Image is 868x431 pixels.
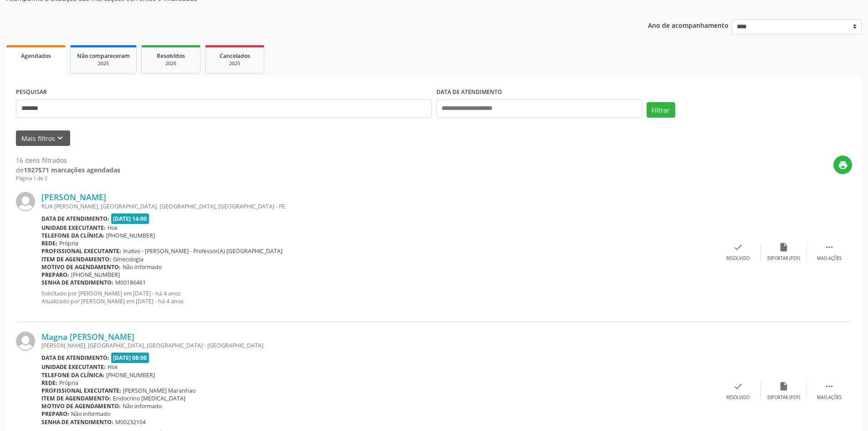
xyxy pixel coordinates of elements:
[111,213,149,224] span: [DATE] 14:00
[824,381,834,391] i: 
[220,52,250,60] span: Cancelados
[41,271,69,279] b: Preparo:
[212,60,257,67] div: 2025
[41,232,104,239] b: Telefone da clínica:
[115,418,146,426] span: M00232104
[733,381,743,391] i: check
[16,165,120,175] div: de
[16,332,35,351] img: img
[41,354,109,362] b: Data de atendimento:
[817,255,842,262] div: Mais ações
[41,418,113,426] b: Senha de atendimento:
[41,215,109,223] b: Data de atendimento:
[41,290,715,305] p: Solicitado por [PERSON_NAME] em [DATE] - há 4 anos Atualizado por [PERSON_NAME] em [DATE] - há 4 ...
[148,60,194,67] div: 2025
[733,242,743,252] i: check
[59,239,78,247] span: Própria
[726,395,750,401] div: Resolvido
[41,239,57,247] b: Rede:
[106,371,155,379] span: [PHONE_NUMBER]
[767,395,800,401] div: Exportar (PDF)
[41,203,715,210] div: RUA [PERSON_NAME], [GEOGRAPHIC_DATA]. [GEOGRAPHIC_DATA], [GEOGRAPHIC_DATA] - PE
[77,60,130,67] div: 2025
[16,130,70,146] button: Mais filtroskeyboard_arrow_down
[41,279,113,286] b: Senha de atendimento:
[41,371,104,379] b: Telefone da clínica:
[111,353,149,363] span: [DATE] 08:00
[106,232,155,239] span: [PHONE_NUMBER]
[838,160,848,170] i: print
[817,395,842,401] div: Mais ações
[41,224,106,232] b: Unidade executante:
[16,192,35,211] img: img
[123,247,282,255] span: Inativo - [PERSON_NAME] - Professor(A) [GEOGRAPHIC_DATA]
[647,102,675,118] button: Filtrar
[41,402,121,410] b: Motivo de agendamento:
[16,175,120,182] div: Página 1 de 2
[41,255,111,263] b: Item de agendamento:
[726,255,750,262] div: Resolvido
[157,52,185,60] span: Resolvidos
[16,85,47,99] label: PESQUISAR
[767,255,800,262] div: Exportar (PDF)
[113,255,144,263] span: Ginecologia
[41,192,106,202] a: [PERSON_NAME]
[59,379,78,387] span: Própria
[55,133,65,143] i: keyboard_arrow_down
[16,156,120,165] div: 16 itens filtrados
[113,395,185,402] span: Endocrino [MEDICAL_DATA]
[41,395,111,402] b: Item de agendamento:
[77,52,130,60] span: Não compareceram
[833,156,852,174] button: print
[41,342,715,349] div: [PERSON_NAME], [GEOGRAPHIC_DATA], [GEOGRAPHIC_DATA] - [GEOGRAPHIC_DATA]
[24,166,120,174] strong: 1927571 marcações agendadas
[108,224,118,232] span: Hse
[41,263,121,271] b: Motivo de agendamento:
[824,242,834,252] i: 
[648,19,729,31] p: Ano de acompanhamento
[71,410,110,418] span: Não informado
[41,387,121,395] b: Profissional executante:
[21,52,51,60] span: Agendados
[115,279,146,286] span: M00186461
[41,379,57,387] b: Rede:
[779,381,789,391] i: insert_drive_file
[437,85,502,99] label: DATA DE ATENDIMENTO
[123,387,195,395] span: [PERSON_NAME] Maranhao
[41,247,121,255] b: Profissional executante:
[123,263,162,271] span: Não informado
[71,271,120,279] span: [PHONE_NUMBER]
[108,363,118,371] span: Hse
[779,242,789,252] i: insert_drive_file
[41,363,106,371] b: Unidade executante:
[123,402,162,410] span: Não informado
[41,410,69,418] b: Preparo:
[41,332,134,342] a: Magna [PERSON_NAME]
